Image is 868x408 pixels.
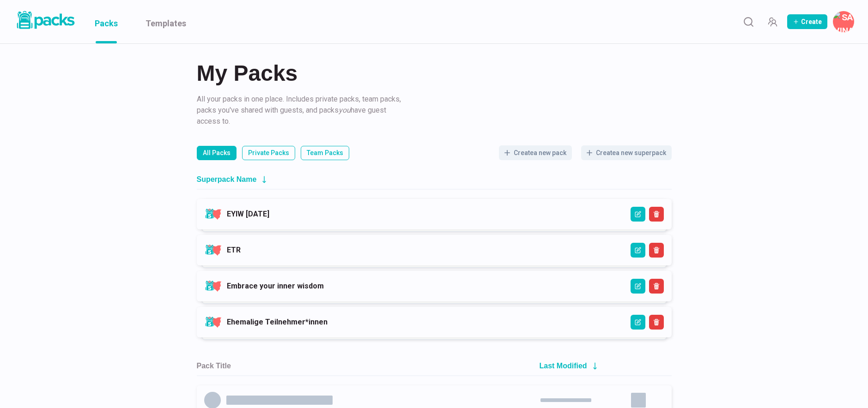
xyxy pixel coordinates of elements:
button: Manage Team Invites [763,12,782,31]
button: Delete Superpack [649,243,664,258]
p: Private Packs [248,148,289,158]
button: Create Pack [787,14,827,29]
button: Edit [631,279,645,294]
p: All Packs [203,148,231,158]
button: Delete Superpack [649,279,664,294]
p: Team Packs [307,148,343,158]
button: Delete Superpack [649,207,664,222]
button: Search [739,12,758,31]
button: Savina Tilmann [833,11,854,32]
h2: Superpack Name [197,175,257,184]
a: Packs logo [14,9,76,34]
p: All your packs in one place. Includes private packs, team packs, packs you've shared with guests,... [197,94,405,127]
h2: Pack Title [197,361,231,370]
button: Createa new superpack [581,145,672,160]
i: you [339,106,351,114]
h2: Last Modified [540,361,587,370]
button: Edit [631,243,645,258]
button: Delete Superpack [649,315,664,330]
button: Createa new pack [499,145,572,160]
h2: My Packs [197,62,672,84]
button: Edit [631,315,645,330]
img: Packs logo [14,9,76,31]
button: Edit [631,207,645,222]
